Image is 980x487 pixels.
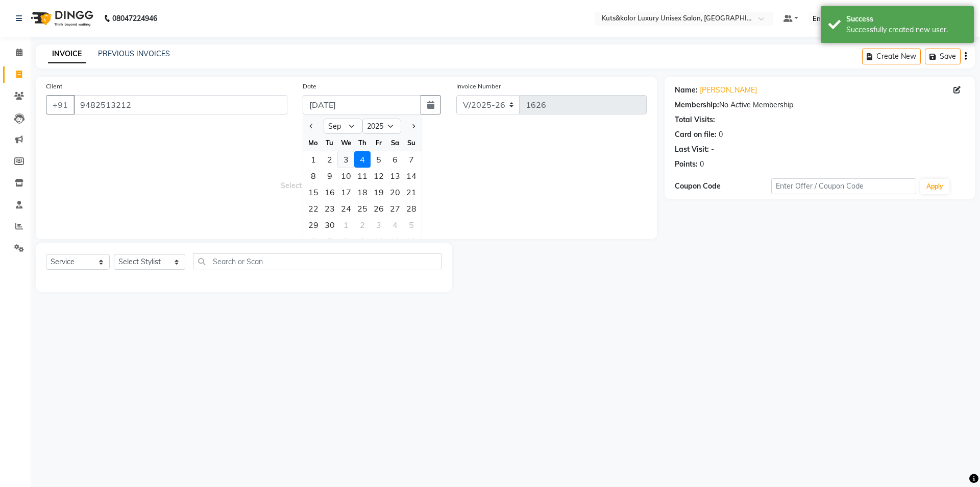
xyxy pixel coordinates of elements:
[322,217,338,233] div: 30
[846,25,966,35] div: Successfully created new user.
[338,168,354,184] div: 10
[354,200,371,217] div: Thursday, September 25, 2025
[305,151,322,168] div: 1
[700,159,704,170] div: 0
[46,82,62,91] label: Client
[112,4,157,33] b: 08047224946
[322,151,338,168] div: Tuesday, September 2, 2025
[354,217,371,233] div: 2
[354,168,371,184] div: 11
[403,134,420,151] div: Su
[354,233,371,249] div: 9
[387,184,403,200] div: Saturday, September 20, 2025
[862,49,921,64] button: Create New
[403,217,420,233] div: Sunday, October 5, 2025
[387,151,403,168] div: Saturday, September 6, 2025
[387,134,403,151] div: Sa
[371,200,387,217] div: 26
[387,233,403,249] div: 11
[719,129,723,140] div: 0
[305,217,322,233] div: 29
[354,184,371,200] div: 18
[322,200,338,217] div: 23
[338,134,354,151] div: We
[387,200,403,217] div: 27
[324,119,362,134] select: Select month
[305,184,322,200] div: 15
[354,184,371,200] div: Thursday, September 18, 2025
[305,217,322,233] div: Monday, September 29, 2025
[675,100,719,110] div: Membership:
[322,184,338,200] div: 16
[338,184,354,200] div: 17
[456,82,501,91] label: Invoice Number
[46,95,75,114] button: +91
[305,134,322,151] div: Mo
[322,151,338,168] div: 2
[387,233,403,249] div: Saturday, October 11, 2025
[354,151,371,168] div: 4
[403,200,420,217] div: Sunday, September 28, 2025
[305,233,322,249] div: Monday, October 6, 2025
[371,151,387,168] div: 5
[387,200,403,217] div: Saturday, September 27, 2025
[846,14,966,25] div: Success
[387,184,403,200] div: 20
[675,181,771,192] div: Coupon Code
[305,200,322,217] div: 22
[675,129,717,140] div: Card on file:
[925,49,961,64] button: Save
[403,217,420,233] div: 5
[322,168,338,184] div: Tuesday, September 9, 2025
[403,168,420,184] div: 14
[403,184,420,200] div: Sunday, September 21, 2025
[387,217,403,233] div: Saturday, October 4, 2025
[305,200,322,217] div: Monday, September 22, 2025
[338,184,354,200] div: Wednesday, September 17, 2025
[305,151,322,168] div: Monday, September 1, 2025
[322,134,338,151] div: Tu
[354,134,371,151] div: Th
[371,168,387,184] div: 12
[700,85,757,96] a: [PERSON_NAME]
[371,217,387,233] div: Friday, October 3, 2025
[338,151,354,168] div: Wednesday, September 3, 2025
[98,49,170,58] a: PREVIOUS INVOICES
[354,168,371,184] div: Thursday, September 11, 2025
[354,217,371,233] div: Thursday, October 2, 2025
[387,168,403,184] div: 13
[403,168,420,184] div: Sunday, September 14, 2025
[193,253,442,269] input: Search or Scan
[338,168,354,184] div: Wednesday, September 10, 2025
[73,95,287,114] input: Search by Name/Mobile/Email/Code
[371,200,387,217] div: Friday, September 26, 2025
[354,233,371,249] div: Thursday, October 9, 2025
[920,179,949,194] button: Apply
[338,233,354,249] div: Wednesday, October 8, 2025
[305,233,322,249] div: 6
[322,184,338,200] div: Tuesday, September 16, 2025
[338,200,354,217] div: 24
[711,144,714,155] div: -
[371,233,387,249] div: Friday, October 10, 2025
[403,151,420,168] div: 7
[322,217,338,233] div: Tuesday, September 30, 2025
[338,200,354,217] div: Wednesday, September 24, 2025
[403,233,420,249] div: Sunday, October 12, 2025
[371,134,387,151] div: Fr
[371,233,387,249] div: 10
[338,151,354,168] div: 3
[305,184,322,200] div: Monday, September 15, 2025
[362,119,401,134] select: Select year
[675,159,698,170] div: Points:
[387,217,403,233] div: 4
[371,217,387,233] div: 3
[675,100,965,110] div: No Active Membership
[322,200,338,217] div: Tuesday, September 23, 2025
[371,151,387,168] div: Friday, September 5, 2025
[403,184,420,200] div: 21
[354,200,371,217] div: 25
[307,118,316,134] button: Previous month
[371,184,387,200] div: Friday, September 19, 2025
[675,114,715,125] div: Total Visits:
